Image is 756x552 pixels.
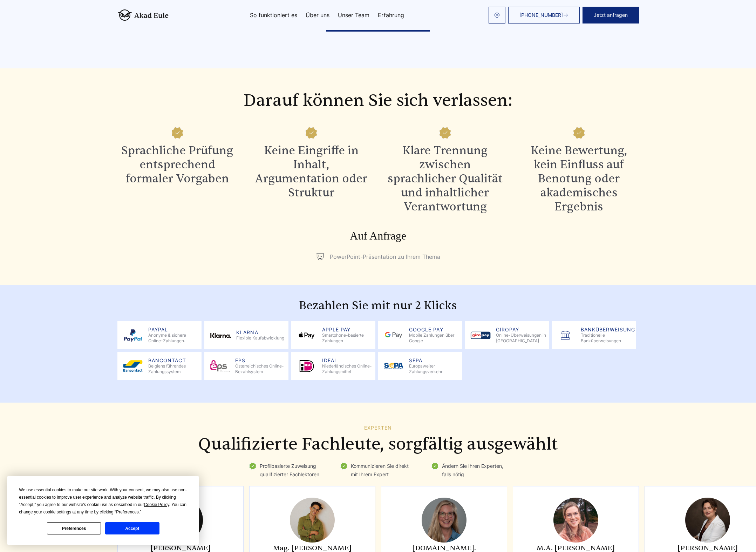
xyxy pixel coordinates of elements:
[148,363,199,375] span: Belgiens führendes Zahlungssystem
[409,327,459,332] span: Google pay
[306,12,329,18] a: Über uns
[583,7,639,23] button: Jetzt anfragen
[378,12,404,18] a: Erfahrung
[381,358,406,375] img: SEPA
[553,498,598,543] img: M.A. Julia Hartmann
[409,358,459,363] span: SEPA
[235,358,286,363] span: EPS
[116,510,139,514] span: Preferences
[7,476,199,545] div: Cookie Consent Prompt
[117,435,639,454] h2: Qualifizierte Fachleute, sorgfältig ausgewählt
[250,12,297,18] a: So funktioniert es
[316,251,440,262] li: PowerPoint-Präsentation zu Ihrem Thema
[496,332,546,344] span: Online-Überweisungen in [GEOGRAPHIC_DATA]
[581,327,635,332] span: Banküberweisung
[117,91,639,110] h2: Darauf können Sie sich verlassen:
[381,327,406,344] img: Google pay
[248,462,326,479] li: Profilbasierte Zuweisung qualifizierter Fachlektoren
[117,425,639,431] div: Experten
[236,335,284,341] span: Flexible Kaufabwicklung
[519,124,639,214] li: Keine Bewertung, kein Einfluss auf Benotung oder akademisches Ergebnis
[120,327,145,344] img: PayPal
[468,327,493,344] img: GiroPay
[19,486,187,516] div: We use essential cookies to make our site work. With your consent, we may also use non-essential ...
[685,498,730,543] img: Dr. Eleanor Fischer
[322,332,373,344] span: Smartphone-basierte Zahlungen
[338,12,369,18] a: Unser Team
[207,358,232,375] img: EPS
[47,522,101,534] button: Preferences
[294,327,319,344] img: Apple Pay
[120,358,145,375] img: Bancontact
[290,498,335,543] img: Mag. Adrian Demir
[148,358,199,363] span: Bancontact
[322,363,373,375] span: Niederländisches Online-Zahlungsmittel
[144,502,169,507] span: Cookie Policy
[117,124,237,214] li: Sprachliche Prüfung entsprechend formaler Vorgaben
[117,299,639,313] h2: Bezahlen Sie mit nur 2 Klicks
[294,358,319,375] img: iDEAL
[117,9,169,21] img: logo
[385,124,505,214] li: Klare Trennung zwischen sprachlicher Qualität und inhaltlicher Verantwortung
[322,358,373,363] span: iDEAL
[409,332,459,344] span: Mobile Zahlungen über Google
[409,363,459,375] span: Europaweiter Zahlungsverkehr
[105,522,159,534] button: Accept
[422,498,466,543] img: M.Sc. Mila Liebermann
[148,332,199,344] span: Anonyme & sichere Online-Zahlungen.
[431,462,508,479] li: Ändern Sie Ihren Experten, falls nötig
[235,363,286,375] span: Österreichisches Online-Bezahlsystem
[251,124,371,214] li: Keine Eingriffe in Inhalt, Argumentation oder Struktur
[117,229,639,243] h3: Auf Anfrage
[519,12,563,18] span: [PHONE_NUMBER]
[148,327,199,332] span: PayPal
[340,462,417,479] li: Kommunizieren Sie direkt mit Ihrem Expert
[553,328,578,342] img: Banküberweisung
[508,7,580,23] a: [PHONE_NUMBER]
[581,332,635,344] span: Traditionelle Banküberweisungen
[236,330,284,335] span: Klarna
[496,327,546,332] span: GiroPay
[208,327,233,344] img: Klarna
[494,12,500,18] img: email
[322,327,373,332] span: Apple Pay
